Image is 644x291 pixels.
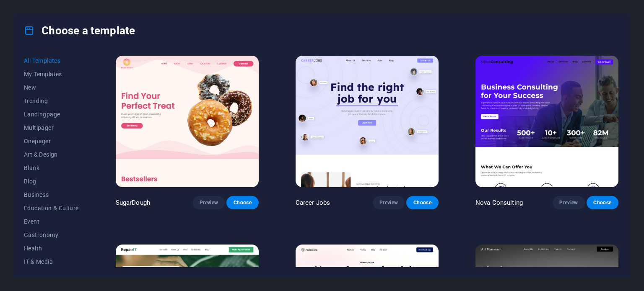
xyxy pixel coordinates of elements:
[24,215,79,228] button: Event
[593,199,612,206] span: Choose
[24,151,79,158] span: Art & Design
[24,71,79,77] span: My Templates
[373,196,405,209] button: Preview
[24,98,79,104] span: Trending
[24,245,79,252] span: Health
[24,121,79,134] button: Multipager
[24,94,79,108] button: Trending
[24,124,79,131] span: Multipager
[296,56,439,187] img: Career Jobs
[233,199,252,206] span: Choose
[24,175,79,188] button: Blog
[200,199,218,206] span: Preview
[24,205,79,211] span: Education & Culture
[24,242,79,255] button: Health
[226,196,258,209] button: Choose
[24,255,79,268] button: IT & Media
[24,57,79,64] span: All Templates
[24,218,79,225] span: Event
[296,198,330,207] p: Career Jobs
[379,199,398,206] span: Preview
[24,67,79,81] button: My Templates
[24,161,79,175] button: Blank
[587,196,618,209] button: Choose
[24,81,79,94] button: New
[24,188,79,201] button: Business
[24,165,79,171] span: Blank
[24,24,135,37] h4: Choose a template
[193,196,225,209] button: Preview
[24,108,79,121] button: Landingpage
[559,199,578,206] span: Preview
[24,228,79,242] button: Gastronomy
[24,258,79,265] span: IT & Media
[24,191,79,198] span: Business
[413,199,431,206] span: Choose
[553,196,584,209] button: Preview
[406,196,438,209] button: Choose
[24,178,79,185] span: Blog
[24,148,79,161] button: Art & Design
[116,56,259,187] img: SugarDough
[24,232,79,238] span: Gastronomy
[475,198,523,207] p: Nova Consulting
[24,134,79,148] button: Onepager
[116,198,150,207] p: SugarDough
[24,54,79,67] button: All Templates
[24,201,79,215] button: Education & Culture
[24,111,79,118] span: Landingpage
[475,56,618,187] img: Nova Consulting
[24,84,79,91] span: New
[24,138,79,144] span: Onepager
